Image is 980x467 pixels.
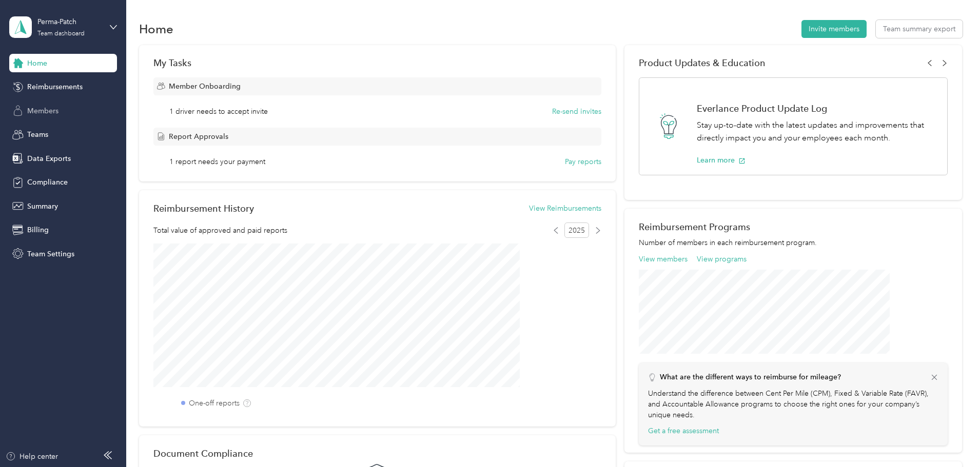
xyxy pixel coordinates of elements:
span: Billing [27,225,49,235]
span: 1 driver needs to accept invite [169,106,268,117]
span: Team Settings [27,249,74,259]
span: Product Updates & Education [639,57,766,68]
span: Total value of approved and paid reports [153,225,287,236]
p: Number of members in each reimbursement program. [639,237,948,248]
button: View programs [697,254,747,265]
span: Compliance [27,177,68,188]
span: Members [27,106,58,116]
button: View Reimbursements [529,203,601,214]
p: Understand the difference between Cent Per Mile (CPM), Fixed & Variable Rate (FAVR), and Accounta... [648,388,939,420]
h2: Document Compliance [153,448,253,459]
div: My Tasks [153,57,601,68]
span: Summary [27,201,58,212]
button: Team summary export [876,20,963,38]
span: Report Approvals [169,131,228,142]
span: 2025 [564,222,589,238]
button: Learn more [697,155,746,166]
button: Re-send invites [552,106,601,117]
iframe: Everlance-gr Chat Button Frame [923,410,980,467]
span: Home [27,58,47,69]
div: Perma-Patch [37,16,102,27]
span: Reimbursements [27,82,83,92]
h1: Everlance Product Update Log [697,103,936,114]
div: Team dashboard [37,31,85,37]
h2: Reimbursement History [153,203,254,214]
p: What are the different ways to reimburse for mileage? [660,372,841,382]
span: 1 report needs your payment [169,156,265,167]
button: Help center [6,451,58,462]
button: Get a free assessment [648,425,719,436]
span: Data Exports [27,153,71,164]
h1: Home [139,24,173,34]
button: Invite members [801,20,867,38]
p: Stay up-to-date with the latest updates and improvements that directly impact you and your employ... [697,119,936,144]
button: Pay reports [565,156,601,167]
button: View members [639,254,688,265]
label: One-off reports [189,398,240,409]
span: Member Onboarding [169,81,241,92]
span: Teams [27,129,48,140]
h2: Reimbursement Programs [639,221,948,232]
